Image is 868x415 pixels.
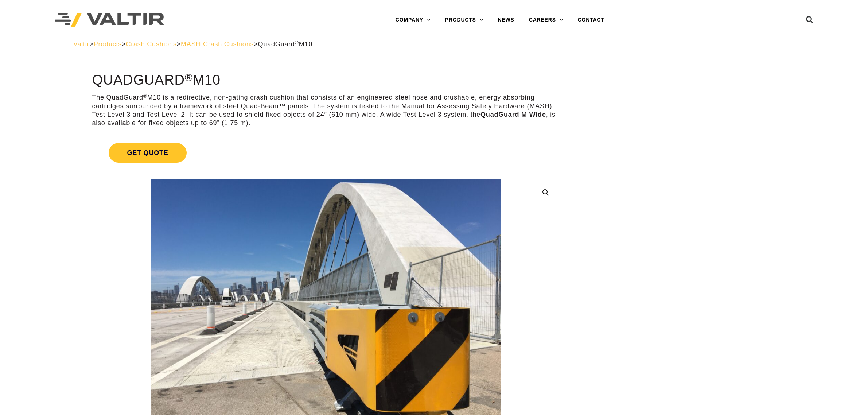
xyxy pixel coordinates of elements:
[258,40,312,48] span: QuadGuard M10
[126,40,176,48] a: Crash Cushions
[143,93,147,99] sup: ®
[181,40,254,48] a: MASH Crash Cushions
[438,13,491,27] a: PRODUCTS
[388,13,438,27] a: COMPANY
[92,93,559,128] p: The QuadGuard M10 is a redirective, non-gating crash cushion that consists of an engineered steel...
[73,40,89,48] a: Valtir
[480,111,546,118] strong: QuadGuard M Wide
[55,13,164,28] img: Valtir
[73,40,795,49] div: > > > >
[185,71,193,83] sup: ®
[522,13,571,27] a: CAREERS
[109,143,186,163] span: Get Quote
[94,40,122,48] a: Products
[92,73,559,88] h1: QuadGuard M10
[295,40,299,46] sup: ®
[92,134,559,171] a: Get Quote
[491,13,522,27] a: NEWS
[571,13,612,27] a: CONTACT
